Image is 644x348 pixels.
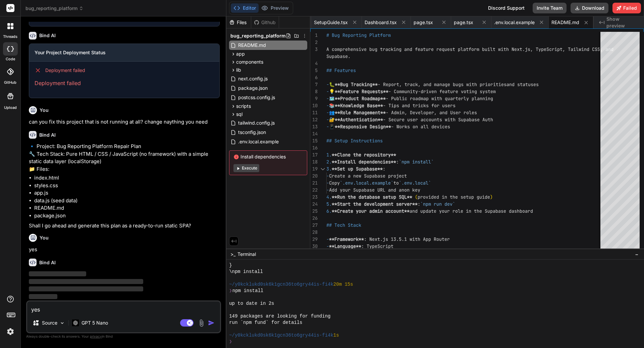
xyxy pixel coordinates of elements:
[310,222,318,229] div: 27
[310,109,318,116] div: 11
[4,105,17,111] label: Upload
[329,81,335,87] span: 🐛
[332,201,418,207] span: **Start the development server**
[29,294,57,299] span: ‌
[612,3,641,13] button: Failed
[35,49,214,56] h3: Your Project Deployment Status
[326,46,461,52] span: A comprehensive bug tracking and feature request p
[6,56,15,62] label: code
[40,234,49,241] h6: You
[310,39,318,46] div: 2
[329,102,335,109] span: 📚
[490,194,493,200] span: )
[461,46,595,52] span: latform built with Next.js, TypeScript, Tailwind C
[59,320,65,326] img: Pick Models
[329,110,335,116] span: 👥
[329,173,407,179] span: Create a new Supabase project
[229,320,302,326] span: run `npm fund` for details
[364,236,450,242] span: : Next.js 13.5.1 with App Router
[208,320,215,326] img: icon
[34,189,220,197] li: app.js
[29,246,220,254] p: yes
[35,79,214,87] p: Deployment failed
[635,251,639,258] span: −
[310,32,318,39] div: 1
[415,194,418,200] span: (
[3,34,17,40] label: threads
[237,138,279,146] span: .env.local.example
[333,332,339,339] span: 1s
[39,32,56,39] h6: Bind AI
[236,111,243,118] span: sql
[399,180,431,186] span: `.env.local`
[365,19,397,26] span: Dashboard.tsx
[29,143,220,173] p: 🔹 Project: Bug Reporting Platform Repair Plan 🔧 Tech Stack: Pure HTML / CSS / JavaScript (no fram...
[326,187,329,193] span: -
[237,251,256,258] span: Terminal
[326,53,351,59] span: Supabase.
[39,259,56,266] h6: Bind AI
[326,152,332,158] span: 1.
[326,201,332,207] span: 5.
[326,208,332,214] span: 6.
[335,88,388,94] span: **Feature Requests**
[34,182,220,190] li: styles.css
[237,93,276,101] span: postcss.config.js
[388,88,496,94] span: - Community-driven feature voting system
[326,194,332,200] span: 4.
[310,74,318,81] div: 6
[326,102,329,109] span: -
[326,110,329,116] span: -
[310,194,318,201] div: 23
[310,151,318,158] div: 17
[318,165,327,172] div: Click to collapse the range.
[326,180,329,186] span: -
[310,95,318,102] div: 9
[329,88,335,94] span: 💡
[329,124,335,130] span: 📱
[233,153,303,160] span: Install dependencies
[236,59,263,65] span: components
[310,116,318,123] div: 12
[310,46,318,53] div: 3
[226,19,251,26] div: Files
[236,103,251,110] span: scripts
[310,180,318,187] div: 21
[399,159,434,165] span: `npm install`
[326,117,329,123] span: -
[229,339,232,345] span: ❯
[259,3,291,13] button: Preview
[229,332,333,339] span: ~/y0kcklukd0sk6k1gcn36to6gry44is-fi4k
[39,132,56,138] h6: Bind AI
[310,172,318,180] div: 20
[595,46,613,52] span: SS, and
[329,187,420,193] span: Add your Supabase URL and anon key
[420,201,455,207] span: `npm run dev`
[231,3,259,13] button: Editor
[310,60,318,67] div: 4
[34,204,220,212] li: README.md
[310,81,318,88] div: 7
[314,19,348,26] span: SetupGuide.tsx
[229,281,333,288] span: ~/y0kcklukd0sk6k1gcn36to6gry44is-fi4k
[326,222,361,228] span: ## Tech Stack
[237,119,275,127] span: tailwind.config.js
[29,286,143,291] span: ‌
[332,152,396,158] span: **Clone the repository**
[310,137,318,144] div: 15
[198,319,205,327] img: attachment
[237,84,268,92] span: package.json
[34,212,220,220] li: package.json
[310,130,318,137] div: 14
[237,75,268,83] span: next.config.js
[25,5,84,12] span: bug_reporting_platform
[326,243,329,249] span: -
[606,16,639,29] span: Show preview
[230,251,235,258] span: >_
[237,128,267,136] span: tsconfig.json
[310,144,318,151] div: 16
[326,166,332,172] span: 3.
[29,279,143,284] span: ‌
[533,3,567,13] button: Invite Team
[383,117,493,123] span: - Secure user accounts with Supabase Auth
